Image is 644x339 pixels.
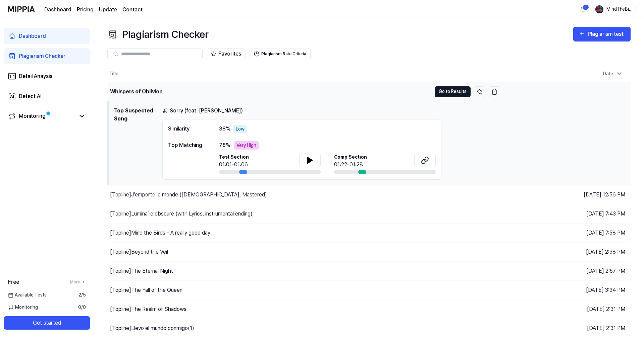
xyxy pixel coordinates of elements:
[573,27,631,41] button: Plagiarism test
[435,86,471,97] button: Go to Results
[219,125,230,133] span: 38 %
[110,229,210,237] div: [Topline] Mind the Birds - A really good day
[8,291,47,299] span: Available Tests
[234,141,259,150] div: Very High
[110,191,267,199] div: [Topline] J’emporte le monde ([DEMOGRAPHIC_DATA], Mastered)
[500,185,631,204] td: [DATE] 12:56 PM
[110,248,168,256] div: [Topline] Beyond the Veil
[44,6,71,14] a: Dashboard
[107,27,209,42] div: Plagiarism Checker
[110,286,182,294] div: [Topline] The Fall of the Queen
[114,107,157,180] h1: Top Suspected Song
[207,49,246,59] button: Favorites
[219,154,249,161] span: Test Section
[99,6,117,14] a: Update
[582,5,589,10] div: 3
[500,319,631,338] td: [DATE] 2:31 PM
[110,210,253,218] div: [Topline] Luminaire obscure (with Lyrics, instrumental ending)
[4,88,90,104] a: Detect AI
[500,204,631,223] td: [DATE] 7:43 PM
[168,141,206,149] div: Top Matching
[500,82,631,101] td: [DATE] 6:16 PM
[108,66,500,82] th: Title
[595,5,603,13] img: profile
[122,6,143,14] a: Contact
[588,30,625,38] div: Plagiarism test
[8,112,75,120] a: Monitoring
[8,304,38,311] span: Monitoring
[334,154,367,161] span: Comp Section
[4,28,90,44] a: Dashboard
[8,278,19,286] span: Free
[70,279,86,285] a: More
[500,300,631,319] td: [DATE] 2:31 PM
[219,141,230,149] span: 78 %
[19,32,46,40] div: Dashboard
[77,6,94,14] a: Pricing
[579,5,587,13] img: 알림
[110,267,173,275] div: [Topline] The Eternal Night
[4,48,90,64] a: Plagiarism Checker
[110,324,194,332] div: [Topline] Llevo el mundo conmigo(1)
[233,125,247,133] div: Low
[219,161,249,169] div: 01:01-01:06
[19,52,65,60] div: Plagiarism Checker
[500,242,631,261] td: [DATE] 2:38 PM
[578,4,588,15] button: 알림3
[500,261,631,280] td: [DATE] 2:57 PM
[334,161,367,169] div: 01:22-01:28
[162,107,244,115] a: Sorry (feat. [PERSON_NAME])
[110,88,163,96] div: Whispers of Oblivion
[491,88,498,95] img: delete
[500,280,631,300] td: [DATE] 3:34 PM
[19,112,46,120] div: Monitoring
[19,92,42,100] div: Detect AI
[4,68,90,84] a: Detail Anaysis
[600,68,625,79] div: Date
[593,4,636,15] button: profileMindTheBirds
[110,305,186,313] div: [Topline] The Realm of Shadows
[78,291,86,299] span: 2 / 5
[168,125,206,133] div: Similarity
[500,223,631,242] td: [DATE] 7:58 PM
[250,49,311,59] button: Plagiarism Rate Criteria
[605,5,632,13] div: MindTheBirds
[78,304,86,311] span: 0 / 0
[4,316,90,330] button: Get started
[19,72,52,80] div: Detail Anaysis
